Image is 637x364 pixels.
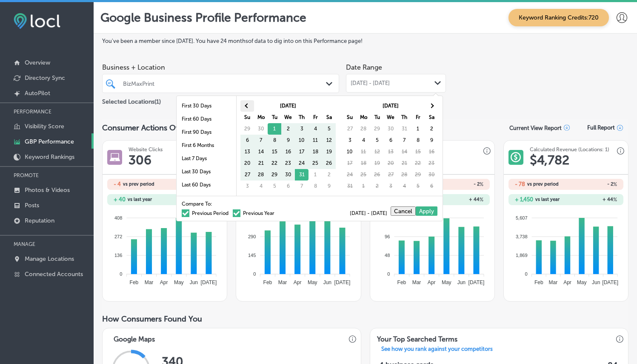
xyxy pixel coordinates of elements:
[480,197,483,203] span: %
[114,234,122,239] tspan: 272
[370,169,384,181] td: 26
[114,196,126,203] h2: + 40
[370,135,384,146] td: 5
[322,158,336,169] td: 26
[14,13,60,29] img: fda3e92497d09a02dc62c9cd864e3231.png
[425,123,438,135] td: 2
[411,158,425,169] td: 22
[281,158,295,169] td: 23
[123,182,154,186] span: vs prev period
[566,197,617,203] h2: + 44
[508,9,609,26] span: Keyword Ranking Credits: 720
[357,181,370,192] td: 1
[385,253,390,258] tspan: 48
[425,181,438,192] td: 6
[268,158,281,169] td: 22
[281,181,295,192] td: 6
[411,181,425,192] td: 5
[268,135,281,146] td: 8
[549,279,558,285] tspan: Mar
[177,192,236,205] li: Last 90 Days
[281,169,295,181] td: 30
[240,169,254,181] td: 27
[397,169,411,181] td: 28
[432,181,483,187] h2: - 2
[391,206,416,216] button: Cancel
[114,181,121,187] h2: - 4
[334,279,351,285] tspan: [DATE]
[102,123,203,133] span: Consumer Actions Overview
[411,112,425,123] th: Fr
[397,135,411,146] td: 7
[295,158,309,169] td: 24
[309,146,322,158] td: 18
[397,279,406,285] tspan: Feb
[384,112,397,123] th: We
[397,181,411,192] td: 4
[182,211,229,216] label: Previous Period
[102,38,628,44] label: You've been a member since [DATE] . You have 24 months of data to dig into on this Performance page!
[387,271,390,277] tspan: 0
[457,279,465,285] tspan: Jun
[177,99,236,113] li: First 30 Days
[343,181,357,192] td: 31
[397,146,411,158] td: 14
[254,100,322,112] th: [DATE]
[535,197,560,202] span: vs last year
[425,146,438,158] td: 16
[515,181,525,187] h2: - 78
[530,147,609,152] h3: Calculated Revenue (Locations: 1)
[177,165,236,178] li: Last 30 Days
[25,255,74,262] p: Manage Locations
[397,158,411,169] td: 21
[268,112,281,123] th: Tu
[411,169,425,181] td: 29
[309,181,322,192] td: 8
[425,112,438,123] th: Sa
[248,253,256,258] tspan: 145
[240,135,254,146] td: 6
[411,146,425,158] td: 15
[370,158,384,169] td: 19
[357,123,370,135] td: 28
[370,146,384,158] td: 12
[357,158,370,169] td: 18
[384,135,397,146] td: 6
[281,146,295,158] td: 16
[384,158,397,169] td: 20
[25,59,50,66] p: Overview
[357,135,370,146] td: 4
[613,181,617,187] span: %
[322,146,336,158] td: 19
[25,271,83,278] p: Connected Accounts
[427,279,435,285] tspan: Apr
[128,197,152,202] span: vs last year
[177,113,236,126] li: First 60 Days
[351,80,390,87] span: [DATE] - [DATE]
[268,181,281,192] td: 5
[309,169,322,181] td: 1
[25,217,54,224] p: Reputation
[254,112,268,123] th: Mo
[278,279,287,285] tspan: Mar
[384,181,397,192] td: 3
[177,126,236,139] li: First 90 Days
[357,112,370,123] th: Mo
[129,147,163,152] h3: Website Clicks
[343,123,357,135] td: 27
[295,169,309,181] td: 31
[566,181,617,187] h2: - 2
[343,169,357,181] td: 24
[281,135,295,146] td: 9
[346,63,382,71] label: Date Range
[177,178,236,192] li: Last 60 Days
[177,152,236,165] li: Last 7 Days
[160,279,168,285] tspan: Apr
[102,63,339,71] span: Business + Location
[102,314,202,324] span: How Consumers Found You
[509,125,562,131] p: Current View Report
[322,112,336,123] th: Sa
[322,123,336,135] td: 5
[294,279,302,285] tspan: Apr
[370,181,384,192] td: 2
